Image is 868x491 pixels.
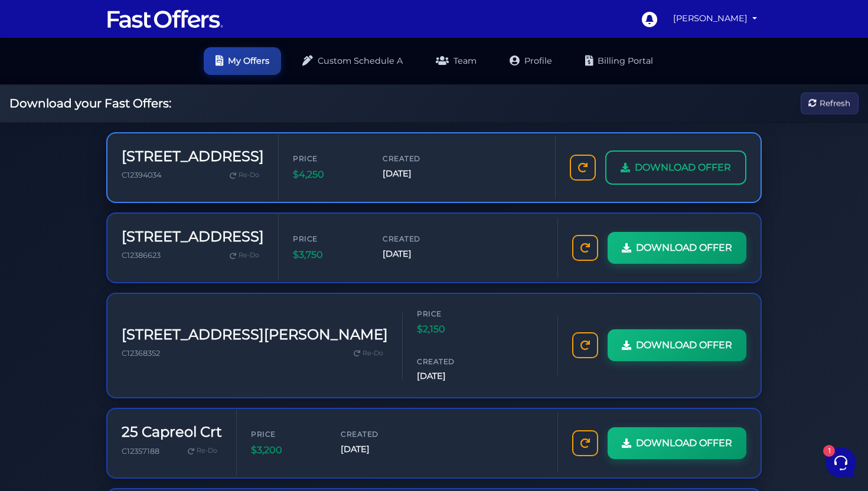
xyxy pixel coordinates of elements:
[147,213,217,222] a: Open Help Center
[383,233,453,244] span: Created
[823,445,859,480] iframe: Customerly Messenger Launcher
[341,428,412,440] span: Created
[636,436,732,451] span: DOWNLOAD OFFER
[28,91,42,105] img: dark
[122,424,222,441] h3: 25 Capreol Crt
[801,93,859,114] button: Refresh
[122,228,264,245] h3: [STREET_ADDRESS]
[349,346,388,361] a: Re-Do
[50,85,187,97] span: Fast Offers
[291,47,415,75] a: Custom Schedule A
[122,148,264,165] h3: [STREET_ADDRESS]
[102,395,135,406] p: Messages
[9,379,82,406] button: Home
[293,247,364,263] span: $3,750
[341,443,412,456] span: [DATE]
[19,166,217,189] button: Start a Conversation
[191,66,217,76] a: See all
[35,395,56,406] p: Home
[239,250,259,261] span: Re-Do
[50,130,187,142] span: Fast Offers Support
[225,168,264,183] a: Re-Do
[573,47,665,75] a: Billing Portal
[417,322,488,337] span: $2,150
[194,85,217,96] p: [DATE]
[122,326,388,343] h3: [STREET_ADDRESS][PERSON_NAME]
[608,232,746,264] a: DOWNLOAD OFFER
[424,47,488,75] a: Team
[383,153,453,164] span: Created
[122,251,161,260] span: C12386623
[363,348,383,359] span: Re-Do
[82,379,155,406] button: 1Messages
[14,126,222,161] a: Fast Offers SupportHi [PERSON_NAME], sorry about the delay, I've gone ahead and refunded you your...
[636,240,732,256] span: DOWNLOAD OFFER
[50,145,187,156] p: Hi [PERSON_NAME], sorry about the delay, I've gone ahead and refunded you your last payment, and ...
[225,248,264,263] a: Re-Do
[293,233,364,244] span: Price
[417,356,488,367] span: Created
[608,427,746,459] a: DOWNLOAD OFFER
[27,238,193,250] input: Search for an Article...
[635,160,731,175] span: DOWNLOAD OFFER
[118,378,126,386] span: 1
[122,171,161,179] span: C12394034
[668,7,762,30] a: [PERSON_NAME]
[293,167,364,182] span: $4,250
[383,167,453,181] span: [DATE]
[204,47,281,75] a: My Offers
[122,447,159,456] span: C12357188
[417,308,488,319] span: Price
[183,443,222,459] a: Re-Do
[122,349,160,358] span: C12368352
[19,213,80,222] span: Find an Answer
[239,170,259,181] span: Re-Do
[19,91,34,105] img: dark
[820,97,850,110] span: Refresh
[417,369,488,383] span: [DATE]
[636,338,732,353] span: DOWNLOAD OFFER
[85,173,165,182] span: Start a Conversation
[154,379,227,406] button: Help
[293,153,364,164] span: Price
[251,428,322,440] span: Price
[383,247,453,261] span: [DATE]
[608,329,746,361] a: DOWNLOAD OFFER
[50,99,187,111] p: You: Thanks! :)
[19,132,43,155] img: dark
[183,395,198,406] p: Help
[197,446,217,456] span: Re-Do
[19,66,96,76] span: Your Conversations
[605,150,746,185] a: DOWNLOAD OFFER
[14,80,222,116] a: Fast OffersYou:Thanks! :)[DATE]
[251,443,322,458] span: $3,200
[9,96,171,110] h2: Download your Fast Offers:
[9,9,198,47] h2: Hello [PERSON_NAME] 👋
[194,130,217,141] p: [DATE]
[498,47,564,75] a: Profile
